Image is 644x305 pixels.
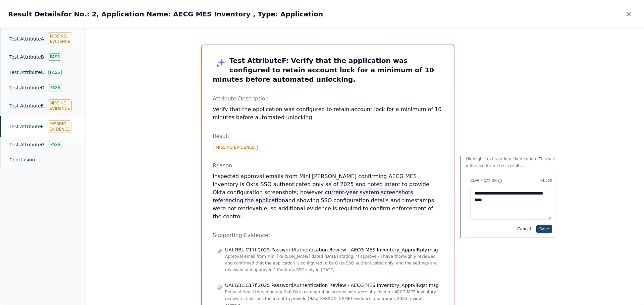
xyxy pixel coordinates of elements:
[536,225,552,233] button: Save
[213,188,413,204] span: current-year system screenshots referencing the application
[48,69,62,76] div: Pass
[48,99,72,112] div: Missing Evidence
[225,246,438,253] p: UAI.GBL.C17f 2025 PasswordAuthentication Review - AECG MES Inventory_ApprvlRply.msg
[213,231,443,239] p: Supporting Evidence:
[213,132,443,140] p: Result
[8,9,323,19] h2: Result Details for No.: 2, Application Name: AECG MES Inventory , Type: Application
[540,179,552,182] span: 44 /500
[213,144,258,151] div: Missing Evidence
[48,32,72,45] div: Missing Evidence
[48,53,61,61] div: Pass
[213,162,443,170] p: Reason
[225,282,439,289] p: UAI.GBL.C17f 2025 PasswordAuthentication Review - AECG MES Inventory_ApprvlRqst.msg
[49,84,62,91] div: Pass
[213,95,443,103] p: Attribute Description
[213,172,443,221] p: Inspected approval emails from Mini [PERSON_NAME] confirming AECG MES Inventory is Okta SSO authe...
[466,156,556,169] p: Highlight text to add a clarification. This will influence future test results.
[213,105,443,122] p: Verify that the application was configured to retain account lock for a minimum of 10 minutes bef...
[48,120,71,133] div: Missing Evidence
[213,56,443,84] h3: Test Attribute F : Verify that the application was configured to retain account lock for a minimu...
[515,225,534,233] button: Cancel
[225,253,439,273] p: Approval email from Mini [PERSON_NAME] dated [DATE] stating: "I approve - I have thoroughly revie...
[49,141,62,148] div: Pass
[470,178,497,184] span: Clarification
